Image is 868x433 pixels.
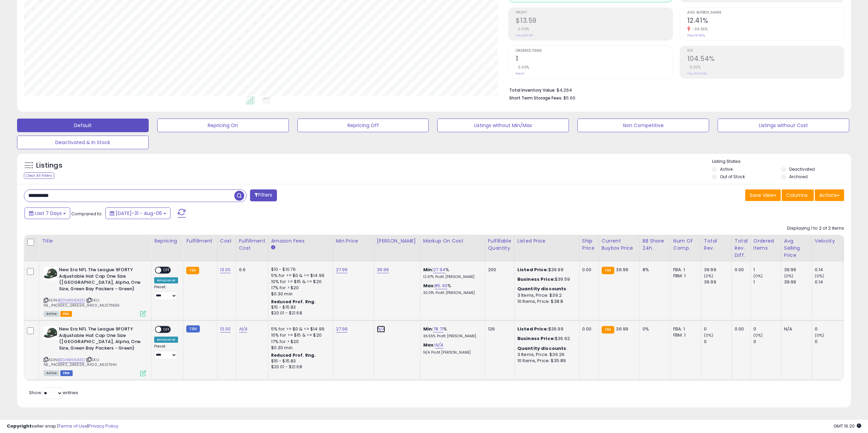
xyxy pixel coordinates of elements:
div: Total Rev. Diff. [735,237,748,259]
div: $20.01 - $21.68 [271,310,328,316]
div: $0.30 min [271,291,328,297]
span: $5.60 [563,95,575,101]
div: 126 [488,326,509,332]
div: 10% for >= $15 & <= $20 [271,279,328,285]
div: Fulfillment [186,237,214,245]
li: $4,264 [509,86,839,94]
div: 39.99 [704,267,732,273]
small: FBA [602,267,614,274]
a: Terms of Use [58,423,87,429]
div: Amazon Fees [271,237,330,245]
small: Prev: 1 [516,72,524,76]
div: $36.99 [517,326,574,332]
a: Privacy Policy [88,423,118,429]
div: Displaying 1 to 2 of 2 items [787,225,844,232]
label: Deactivated [789,166,815,172]
b: Max: [423,282,435,289]
div: 0 [704,339,732,345]
small: -36.36% [690,27,708,32]
div: Amazon AI [154,277,178,283]
small: (0%) [704,273,713,279]
a: B0DHWHDX3D [58,297,85,303]
div: Cost [220,237,233,245]
b: Business Price: [517,335,555,342]
small: 0.00% [516,27,529,32]
div: N/A [784,326,807,332]
div: 5% for >= $0 & <= $14.99 [271,326,328,332]
span: [DATE]-31 - Aug-06 [116,210,162,217]
div: $39.59 [517,276,574,282]
span: Avg. Buybox Share [687,11,844,15]
div: BB Share 24h. [643,237,667,252]
a: 27.99 [336,266,348,273]
h5: Listings [36,161,62,170]
h2: 104.54% [687,55,844,64]
a: B0DHWHDX3D [58,357,85,363]
small: FBA [602,326,614,334]
div: 6.6 [239,267,263,273]
div: 0% [643,326,665,332]
span: FBM [60,370,73,376]
div: FBM: 1 [673,273,696,279]
div: 3 Items, Price: $39.2 [517,292,574,298]
button: Listings without Min/Max [437,119,569,132]
small: Amazon Fees. [271,245,275,251]
div: Clear All Filters [24,172,54,179]
b: Total Inventory Value: [509,87,556,93]
b: Business Price: [517,276,555,282]
div: 0 [753,339,781,345]
small: (0%) [784,273,794,279]
h2: $13.59 [516,17,672,26]
div: FBA: 1 [673,326,696,332]
div: Preset: [154,344,178,359]
div: $15 - $15.83 [271,305,328,310]
small: FBM [186,325,200,333]
b: Min: [423,326,433,332]
p: 30.01% Profit [PERSON_NAME] [423,291,480,295]
div: $0.30 min [271,345,328,351]
div: 10% for >= $15 & <= $20 [271,332,328,338]
a: 13.00 [220,266,231,273]
a: N/A [435,342,443,349]
b: Reduced Prof. Rng. [271,299,316,305]
span: 36.99 [616,326,628,332]
img: 41WSEV877hL._SL40_.jpg [44,326,57,340]
a: N/A [239,326,247,333]
small: (0%) [753,333,763,338]
div: [PERSON_NAME] [377,237,417,245]
div: Total Rev. [704,237,729,252]
small: Prev: 104.54% [687,72,707,76]
small: (0%) [753,273,763,279]
small: 0.00% [687,65,701,70]
div: 8% [643,267,665,273]
button: Listings without Cost [718,119,849,132]
a: 78.71 [433,326,443,333]
small: 0.00% [516,65,529,70]
span: | SKU: NE_PACKERS_GREEEN_9400_MLISTIHH [44,357,117,367]
div: % [423,283,480,295]
label: Active [720,166,733,172]
a: N/A [377,326,385,333]
button: Columns [782,189,814,201]
div: 0.00 [735,326,745,332]
b: Listed Price: [517,326,548,332]
div: 39.99 [784,279,812,285]
div: 3 Items, Price: $36.26 [517,352,574,358]
b: Quantity discounts [517,285,567,292]
div: Repricing [154,237,180,245]
b: Reduced Prof. Rng. [271,352,316,358]
span: Profit [516,11,672,15]
button: Non Competitive [577,119,709,132]
span: 2025-08-14 16:20 GMT [834,423,861,429]
div: ASIN: [44,326,146,375]
span: OFF [161,327,172,333]
img: 41WSEV877hL._SL40_.jpg [44,267,57,280]
div: 10 Items, Price: $35.89 [517,358,574,364]
div: 0 [815,339,842,345]
div: 0.00 [735,267,745,273]
a: 27.99 [336,326,348,333]
div: 1 [753,279,781,285]
span: Columns [786,192,808,199]
div: 0 [704,326,732,332]
span: OFF [161,267,172,273]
